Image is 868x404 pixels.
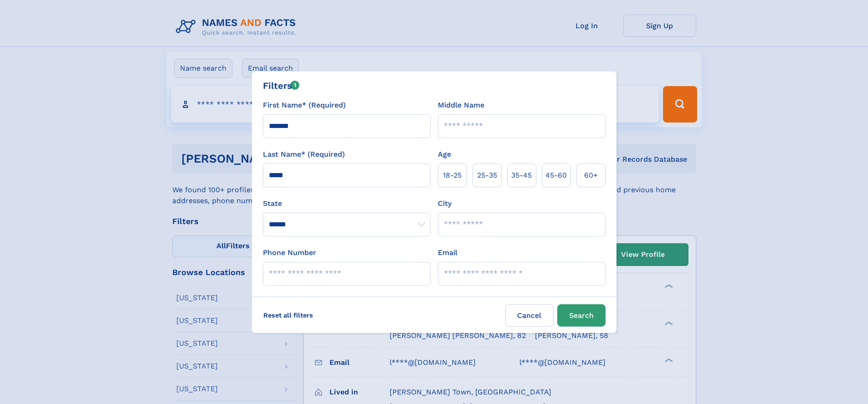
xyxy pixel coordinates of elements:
[263,79,300,92] div: Filters
[584,170,598,181] span: 60+
[263,100,346,111] label: First Name* (Required)
[438,100,484,111] label: Middle Name
[477,170,497,181] span: 25‑35
[511,170,532,181] span: 35‑45
[438,247,457,258] label: Email
[438,198,452,209] label: City
[438,149,451,160] label: Age
[443,170,462,181] span: 18‑25
[263,198,431,209] label: State
[557,304,606,327] button: Search
[263,149,345,160] label: Last Name* (Required)
[263,247,316,258] label: Phone Number
[545,170,567,181] span: 45‑60
[257,304,319,326] label: Reset all filters
[505,304,554,327] label: Cancel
